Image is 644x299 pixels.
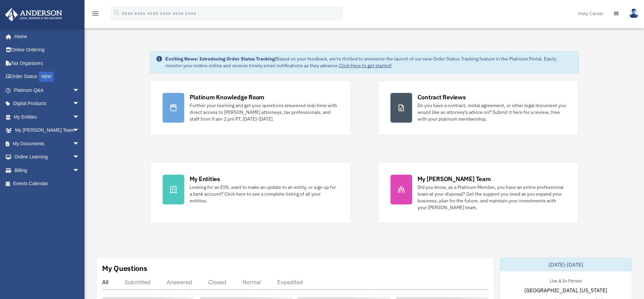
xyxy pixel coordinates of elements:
[5,177,90,191] a: Events Calendar
[418,175,491,183] div: My [PERSON_NAME] Team
[418,102,566,122] div: Do you have a contract, rental agreement, or other legal document you would like an attorney's ad...
[5,70,90,84] a: Order StatusNEW
[500,258,632,271] div: [DATE]-[DATE]
[418,93,466,101] div: Contract Reviews
[5,150,90,164] a: Online Learningarrow_drop_down
[3,8,64,21] img: Anderson Advisors Platinum Portal
[544,277,587,284] div: Live & In-Person
[190,175,220,183] div: My Entities
[5,137,90,150] a: My Documentsarrow_drop_down
[5,97,90,110] a: Digital Productsarrow_drop_down
[73,124,86,138] span: arrow_drop_down
[190,102,338,122] div: Further your learning and get your questions answered real-time with direct access to [PERSON_NAM...
[165,55,573,69] div: Based on your feedback, we're thrilled to announce the launch of our new Order Status Tracking fe...
[242,279,261,285] div: Normal
[418,184,566,211] div: Did you know, as a Platinum Member, you have an entire professional team at your disposal? Get th...
[39,72,54,82] div: NEW
[102,263,147,273] div: My Questions
[73,110,86,124] span: arrow_drop_down
[91,12,99,18] a: menu
[5,164,90,177] a: Billingarrow_drop_down
[91,9,99,18] i: menu
[102,279,109,285] div: All
[125,279,150,285] div: Submitted
[165,56,276,62] strong: Exciting News: Introducing Order Status Tracking!
[190,93,265,101] div: Platinum Knowledge Room
[277,279,303,285] div: Expedited
[113,9,120,17] i: search
[378,80,579,135] a: Contract Reviews Do you have a contract, rental agreement, or other legal document you would like...
[5,110,90,124] a: My Entitiesarrow_drop_down
[5,30,86,43] a: Home
[190,184,338,204] div: Looking for an EIN, want to make an update to an entity, or sign up for a bank account? Click her...
[73,83,86,97] span: arrow_drop_down
[150,162,351,223] a: My Entities Looking for an EIN, want to make an update to an entity, or sign up for a bank accoun...
[629,8,639,18] img: User Pic
[5,43,90,57] a: Online Ordering
[73,137,86,151] span: arrow_drop_down
[167,279,192,285] div: Answered
[73,97,86,111] span: arrow_drop_down
[378,162,579,223] a: My [PERSON_NAME] Team Did you know, as a Platinum Member, you have an entire professional team at...
[5,83,90,97] a: Platinum Q&Aarrow_drop_down
[73,164,86,177] span: arrow_drop_down
[524,286,607,294] span: [GEOGRAPHIC_DATA], [US_STATE]
[208,279,226,285] div: Closed
[5,124,90,137] a: My [PERSON_NAME] Teamarrow_drop_down
[150,80,351,135] a: Platinum Knowledge Room Further your learning and get your questions answered real-time with dire...
[339,63,392,69] a: Click Here to get started!
[5,56,90,70] a: Tax Organizers
[73,150,86,164] span: arrow_drop_down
